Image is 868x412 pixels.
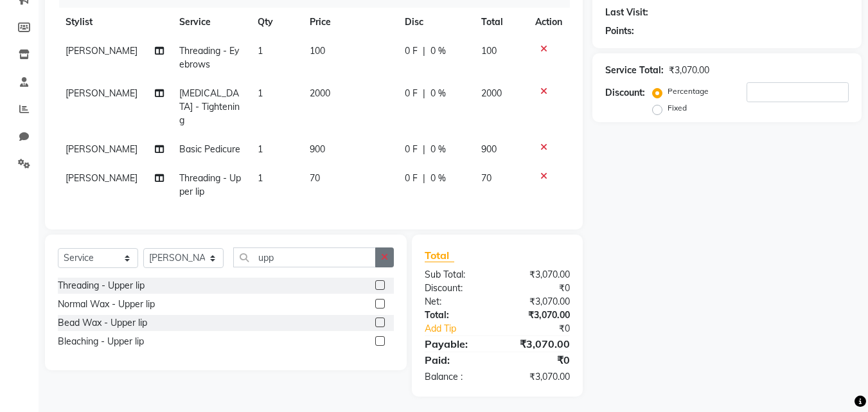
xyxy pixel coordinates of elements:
[179,45,239,70] span: Threading - Eyebrows
[669,64,709,77] div: ₹3,070.00
[497,336,580,352] div: ₹3,070.00
[497,268,580,282] div: ₹3,070.00
[423,87,425,100] span: |
[179,172,241,197] span: Threading - Upper lip
[605,86,645,100] div: Discount:
[497,352,580,368] div: ₹0
[258,172,263,184] span: 1
[425,249,454,262] span: Total
[415,268,497,282] div: Sub Total:
[430,44,446,58] span: 0 %
[605,6,648,19] div: Last Visit:
[423,44,425,58] span: |
[415,295,497,309] div: Net:
[405,44,418,58] span: 0 F
[405,172,418,185] span: 0 F
[423,172,425,185] span: |
[430,87,446,100] span: 0 %
[497,295,580,309] div: ₹3,070.00
[66,87,137,99] span: [PERSON_NAME]
[415,322,511,336] a: Add Tip
[497,282,580,295] div: ₹0
[66,172,137,184] span: [PERSON_NAME]
[302,8,397,37] th: Price
[310,143,325,155] span: 900
[250,8,302,37] th: Qty
[497,309,580,322] div: ₹3,070.00
[423,143,425,156] span: |
[397,8,474,37] th: Disc
[58,335,144,348] div: Bleaching - Upper lip
[405,87,418,100] span: 0 F
[430,143,446,156] span: 0 %
[58,316,147,330] div: Bead Wax - Upper lip
[233,247,376,267] input: Search or Scan
[511,322,580,336] div: ₹0
[310,87,330,99] span: 2000
[66,45,137,57] span: [PERSON_NAME]
[58,279,145,292] div: Threading - Upper lip
[668,85,709,97] label: Percentage
[430,172,446,185] span: 0 %
[258,45,263,57] span: 1
[474,8,528,37] th: Total
[668,102,687,114] label: Fixed
[481,143,497,155] span: 900
[66,143,137,155] span: [PERSON_NAME]
[310,172,320,184] span: 70
[415,309,497,322] div: Total:
[172,8,250,37] th: Service
[415,370,497,384] div: Balance :
[497,370,580,384] div: ₹3,070.00
[415,282,497,295] div: Discount:
[481,172,492,184] span: 70
[258,87,263,99] span: 1
[179,87,240,126] span: [MEDICAL_DATA] - Tightening
[605,24,634,38] div: Points:
[415,352,497,368] div: Paid:
[481,87,502,99] span: 2000
[179,143,240,155] span: Basic Pedicure
[58,298,155,311] div: Normal Wax - Upper lip
[415,336,497,352] div: Payable:
[58,8,172,37] th: Stylist
[481,45,497,57] span: 100
[258,143,263,155] span: 1
[310,45,325,57] span: 100
[605,64,664,77] div: Service Total:
[405,143,418,156] span: 0 F
[527,8,570,37] th: Action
